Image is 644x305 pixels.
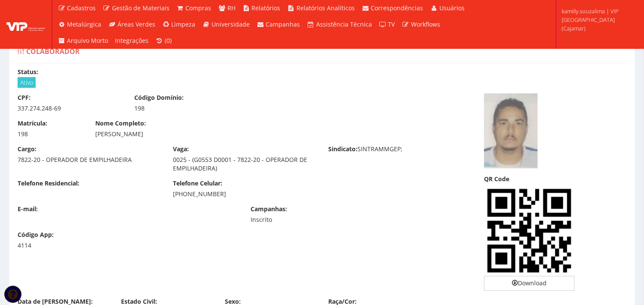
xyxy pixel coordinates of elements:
[484,276,575,290] a: Download
[112,4,169,12] span: Gestão de Materiais
[399,16,444,33] a: Workflows
[18,93,30,102] label: CPF:
[165,36,172,45] span: (0)
[18,241,82,250] div: 4114
[95,119,146,128] label: Nome Completo:
[18,205,38,213] label: E-mail:
[54,16,105,33] a: Metalúrgica
[6,18,45,31] img: logo
[251,215,354,224] div: Inscrito
[18,119,47,128] label: Matrícula:
[484,93,538,168] img: foto-cleiton-175933362368dd4cf76cdfa.jpg
[18,230,54,239] label: Código App:
[172,20,196,28] span: Limpeza
[212,20,250,28] span: Universidade
[328,145,357,153] label: Sindicato:
[95,130,393,138] div: [PERSON_NAME]
[439,4,465,12] span: Usuários
[411,20,440,28] span: Workflows
[484,175,509,183] label: QR Code
[173,190,315,198] div: [PHONE_NUMBER]
[322,145,477,155] div: SINTRAMMGEP;
[18,104,121,113] div: 337.274.248-69
[26,47,80,56] span: Colaborador
[152,33,175,49] a: (0)
[173,155,315,173] div: 0025 - (G0553 D0001 - 7822-20 - OPERADOR DE EMPILHADEIRA)
[199,16,254,33] a: Universidade
[227,4,236,12] span: RH
[173,179,222,188] label: Telefone Celular:
[304,16,376,33] a: Assistência Técnica
[186,4,212,12] span: Compras
[67,36,109,45] span: Arquivo Morto
[173,145,189,153] label: Vaga:
[18,155,160,164] div: 7822-20 - OPERADOR DE EMPILHADEIRA
[251,205,287,213] label: Campanhas:
[134,104,238,113] div: 198
[112,33,152,49] a: Integrações
[316,20,372,28] span: Assistência Técnica
[296,4,355,12] span: Relatórios Analíticos
[388,20,395,28] span: TV
[54,33,112,49] a: Arquivo Morto
[484,185,575,276] img: Bhju5YYYN5vfhY07uAEHiDhAk7gBB4g4QJO4AQeIOECTuAEHiDhAk7gBB4g4QJO4AQeIOECTuAEHiDhAk7gBB4g4QJO4AQeIO...
[18,77,36,88] span: Ativo
[118,20,155,28] span: Áreas Verdes
[371,4,423,12] span: Correspondências
[18,130,82,138] div: 198
[375,16,399,33] a: TV
[134,93,184,102] label: Código Domínio:
[18,68,38,76] label: Status:
[18,145,36,153] label: Cargo:
[266,20,300,28] span: Campanhas
[67,4,96,12] span: Cadastros
[159,16,199,33] a: Limpeza
[252,4,281,12] span: Relatórios
[18,179,79,188] label: Telefone Residencial:
[253,16,304,33] a: Campanhas
[67,20,102,28] span: Metalúrgica
[562,7,633,33] span: kamilly.souzalima | VIP [GEOGRAPHIC_DATA] (Cajamar)
[105,16,159,33] a: Áreas Verdes
[115,36,149,45] span: Integrações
